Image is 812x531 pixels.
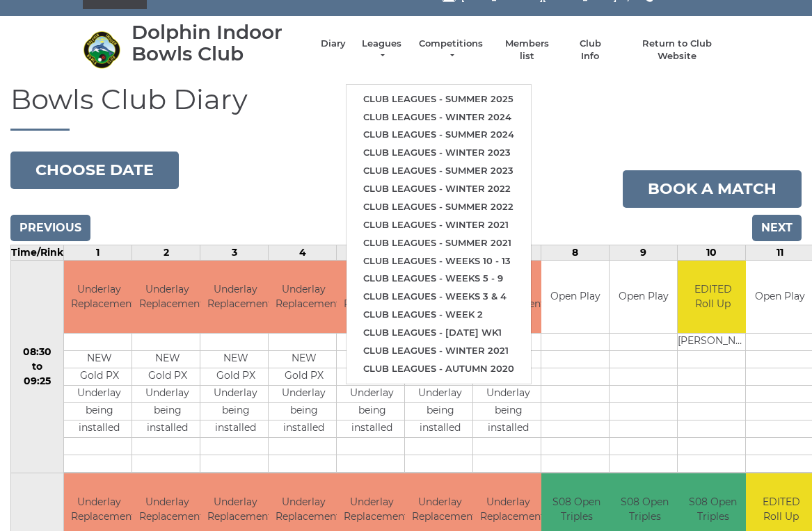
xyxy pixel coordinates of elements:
td: installed [200,420,271,438]
a: Book a match [623,170,802,208]
a: Club leagues - Winter 2021 [347,216,531,234]
input: Next [752,215,802,241]
input: Previous [10,215,90,241]
td: Underlay Replacement [64,261,134,334]
td: being [337,403,407,420]
a: Competitions [417,38,484,63]
td: 9 [610,245,678,260]
ul: Leagues [346,84,532,384]
a: Club leagues - Autumn 2020 [347,360,531,378]
a: Club leagues - Summer 2023 [347,162,531,180]
td: Gold PX [337,368,407,386]
td: being [200,403,271,420]
a: Club Info [570,38,610,63]
td: 10 [678,245,746,260]
td: Underlay [337,386,407,403]
a: Club leagues - Summer 2024 [347,126,531,144]
td: 08:30 to 09:25 [11,260,64,473]
td: being [64,403,134,420]
h1: Bowls Club Diary [10,84,802,131]
td: Underlay [200,386,271,403]
td: NEW [337,351,407,368]
a: Club leagues - Summer 2021 [347,234,531,252]
a: Club leagues - Summer 2025 [347,90,531,108]
td: Gold PX [64,368,134,386]
a: Diary [321,38,346,50]
td: 8 [541,245,610,260]
td: being [405,403,475,420]
a: Club leagues - Week 2 [347,306,531,324]
td: installed [405,420,475,438]
a: Members list [498,38,556,63]
td: Open Play [541,261,609,334]
td: Underlay Replacement [200,261,271,334]
td: Underlay Replacement [132,261,202,334]
a: Club leagues - Winter 2021 [347,342,531,360]
a: Club leagues - Winter 2022 [347,180,531,198]
a: Club leagues - Weeks 10 - 13 [347,252,531,270]
td: NEW [200,351,271,368]
td: Underlay Replacement [269,261,339,334]
button: Choose date [10,152,179,189]
td: being [269,403,339,420]
a: Club leagues - [DATE] wk1 [347,324,531,342]
td: installed [64,420,134,438]
td: Underlay [473,386,543,403]
a: Club leagues - Weeks 3 & 4 [347,288,531,306]
td: Gold PX [132,368,202,386]
a: Leagues [360,38,404,63]
td: NEW [269,351,339,368]
td: NEW [132,351,202,368]
td: 2 [132,245,200,260]
td: Underlay [269,386,339,403]
td: Time/Rink [11,245,64,260]
a: Return to Club Website [624,38,729,63]
a: Club leagues - Weeks 5 - 9 [347,270,531,288]
td: Gold PX [269,368,339,386]
td: 1 [64,245,132,260]
td: installed [132,420,202,438]
td: Underlay [405,386,475,403]
td: NEW [64,351,134,368]
td: EDITED Roll Up [678,261,748,334]
td: Open Play [610,261,677,334]
td: [PERSON_NAME] [678,334,748,351]
td: Underlay [132,386,202,403]
td: 4 [269,245,337,260]
td: 3 [200,245,269,260]
td: Gold PX [200,368,271,386]
img: Dolphin Indoor Bowls Club [83,31,121,69]
td: Underlay [64,386,134,403]
div: Dolphin Indoor Bowls Club [132,22,307,65]
a: Club leagues - Winter 2023 [347,144,531,162]
td: installed [473,420,543,438]
td: installed [337,420,407,438]
td: being [473,403,543,420]
td: being [132,403,202,420]
td: Underlay Replacement [337,261,407,334]
td: installed [269,420,339,438]
td: 5 [337,245,405,260]
a: Club leagues - Summer 2022 [347,198,531,216]
a: Club leagues - Winter 2024 [347,108,531,126]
